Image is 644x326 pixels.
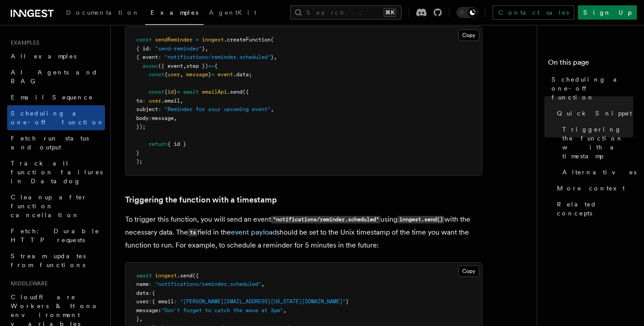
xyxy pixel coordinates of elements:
[152,298,174,305] span: { email
[164,89,167,95] span: {
[202,37,224,43] span: inngest
[11,227,100,243] span: Fetch: Durable HTTP requests
[7,280,48,287] span: Middleware
[208,71,211,78] span: }
[553,105,633,121] a: Quick Snippet
[167,71,180,78] span: user
[11,160,103,185] span: Track all function failures in Datadog
[158,106,161,112] span: :
[136,106,158,112] span: subject
[188,229,197,236] code: ts
[149,71,164,78] span: const
[227,89,243,95] span: .send
[274,54,277,60] span: ,
[136,272,152,279] span: await
[161,98,180,104] span: .email
[167,89,174,95] span: id
[11,135,89,151] span: Fetch run status and output
[136,45,149,52] span: { id
[136,150,139,156] span: }
[11,252,86,268] span: Stream updates from functions
[346,298,349,305] span: }
[7,130,105,155] a: Fetch run status and output
[139,316,142,322] span: ,
[553,196,633,221] a: Related concepts
[125,213,482,252] p: To trigger this function, you will send an event using with the necessary data. The field in the ...
[557,109,632,118] span: Quick Snippet
[7,39,39,46] span: Examples
[183,63,186,69] span: ,
[7,48,105,64] a: All examples
[136,281,149,287] span: name
[196,37,199,43] span: =
[149,141,167,147] span: return
[7,64,105,89] a: AI Agents and RAG
[456,7,478,18] button: Toggle dark mode
[61,3,145,24] a: Documentation
[136,115,149,121] span: body
[231,228,276,236] a: event payload
[458,29,479,41] button: Copy
[578,5,637,20] a: Sign Up
[155,281,261,287] span: "notifications/reminder.scheduled"
[202,89,227,95] span: emailApi
[209,9,256,16] span: AgentKit
[271,216,381,223] code: "notifications/reminder.scheduled"
[155,272,177,279] span: inngest
[397,216,444,223] code: inngest.send()
[161,307,283,314] span: "Don't forget to catch the wave at 3pm"
[7,223,105,248] a: Fetch: Durable HTTP requests
[562,125,633,161] span: Triggering the function with a timestamp
[224,37,271,43] span: .createFunction
[180,98,183,104] span: ,
[243,89,249,95] span: ({
[7,155,105,189] a: Track all function failures in Datadog
[177,272,192,279] span: .send
[136,98,142,104] span: to
[552,75,633,102] span: Scheduling a one-off function
[217,71,233,78] span: event
[214,63,217,69] span: {
[559,121,633,164] a: Triggering the function with a timestamp
[233,71,252,78] span: .data;
[180,71,183,78] span: ,
[136,290,149,296] span: data
[174,89,177,95] span: }
[548,57,633,71] h4: On this page
[11,194,87,219] span: Cleanup after function cancellation
[192,272,199,279] span: ({
[125,194,277,206] a: Triggering the function with a timestamp
[7,89,105,105] a: Email Sequence
[136,37,152,43] span: const
[208,63,214,69] span: =>
[136,298,149,305] span: user
[271,37,274,43] span: (
[283,307,286,314] span: ,
[7,189,105,223] a: Cleanup after function cancellation
[177,89,180,95] span: =
[271,54,274,60] span: }
[7,105,105,130] a: Scheduling a one-off function
[202,45,205,52] span: }
[261,281,264,287] span: ,
[66,9,140,16] span: Documentation
[158,54,161,60] span: :
[11,53,76,60] span: All examples
[384,8,396,17] kbd: ⌘K
[164,71,167,78] span: {
[152,115,174,121] span: message
[136,158,142,165] span: );
[186,71,208,78] span: message
[142,63,158,69] span: async
[149,45,152,52] span: :
[562,168,636,177] span: Alternatives
[183,89,199,95] span: await
[136,316,139,322] span: }
[548,71,633,105] a: Scheduling a one-off function
[136,307,161,314] span: message:
[155,37,192,43] span: sendReminder
[271,106,274,112] span: ,
[174,115,177,121] span: ,
[211,71,214,78] span: =
[180,298,346,305] span: "[PERSON_NAME][EMAIL_ADDRESS][US_STATE][DOMAIN_NAME]"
